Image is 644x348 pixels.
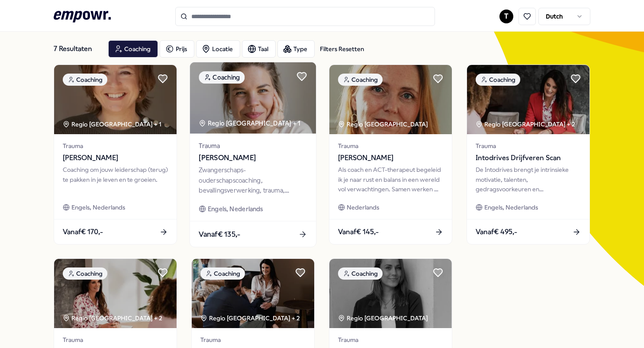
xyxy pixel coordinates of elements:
[338,335,443,345] span: Trauma
[476,74,520,86] div: Coaching
[199,118,300,128] div: Regio [GEOGRAPHIC_DATA] + 1
[484,203,538,212] span: Engels, Nederlands
[108,40,158,58] button: Coaching
[160,40,194,58] button: Prijs
[242,40,276,58] button: Taal
[190,62,317,248] a: package imageCoachingRegio [GEOGRAPHIC_DATA] + 1Trauma[PERSON_NAME]Zwangerschaps- ouderschapscoac...
[54,64,177,245] a: package imageCoachingRegio [GEOGRAPHIC_DATA] + 1Trauma[PERSON_NAME]Coaching om jouw leiderschap (...
[476,226,517,238] span: Vanaf € 495,-
[54,65,177,134] img: package image
[54,259,177,328] img: package image
[208,204,263,214] span: Engels, Nederlands
[329,65,452,134] img: package image
[63,165,168,194] div: Coaching om jouw leiderschap (terug) te pakken in je leven en te groeien.
[338,313,429,323] div: Regio [GEOGRAPHIC_DATA]
[54,40,101,58] div: 7 Resultaten
[63,313,162,323] div: Regio [GEOGRAPHIC_DATA] + 2
[63,267,107,280] div: Coaching
[190,62,316,134] img: package image
[476,152,581,164] span: Intodrives Drijfveren Scan
[329,64,452,245] a: package imageCoachingRegio [GEOGRAPHIC_DATA] Trauma[PERSON_NAME]Als coach en ACT-therapeut begele...
[200,313,300,323] div: Regio [GEOGRAPHIC_DATA] + 2
[467,64,590,245] a: package imageCoachingRegio [GEOGRAPHIC_DATA] + 2TraumaIntodrives Drijfveren ScanDe Intodrives bre...
[199,165,307,195] div: Zwangerschaps- ouderschapscoaching, bevallingsverwerking, trauma, (prik)angst & stresscoaching.
[277,40,315,58] button: Type
[338,141,443,151] span: Trauma
[63,226,103,238] span: Vanaf € 170,-
[338,165,443,194] div: Als coach en ACT-therapeut begeleid ik je naar rust en balans in een wereld vol verwachtingen. Sa...
[63,141,168,151] span: Trauma
[320,44,364,54] div: Filters Resetten
[200,267,245,280] div: Coaching
[199,141,307,151] span: Trauma
[192,259,314,328] img: package image
[199,152,307,164] span: [PERSON_NAME]
[63,74,107,86] div: Coaching
[347,203,379,212] span: Nederlands
[476,141,581,151] span: Trauma
[338,74,383,86] div: Coaching
[329,259,452,328] img: package image
[499,10,513,23] button: T
[200,335,306,345] span: Trauma
[338,226,379,238] span: Vanaf € 145,-
[196,40,240,58] button: Locatie
[476,119,575,129] div: Regio [GEOGRAPHIC_DATA] + 2
[63,119,161,129] div: Regio [GEOGRAPHIC_DATA] + 1
[467,65,589,134] img: package image
[338,119,429,129] div: Regio [GEOGRAPHIC_DATA]
[71,203,125,212] span: Engels, Nederlands
[199,229,240,240] span: Vanaf € 135,-
[199,71,245,84] div: Coaching
[63,335,168,345] span: Trauma
[476,165,581,194] div: De Intodrives brengt je intrinsieke motivatie, talenten, gedragsvoorkeuren en ontwikkelbehoefte i...
[175,7,435,26] input: Search for products, categories or subcategories
[63,152,168,164] span: [PERSON_NAME]
[338,267,383,280] div: Coaching
[338,152,443,164] span: [PERSON_NAME]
